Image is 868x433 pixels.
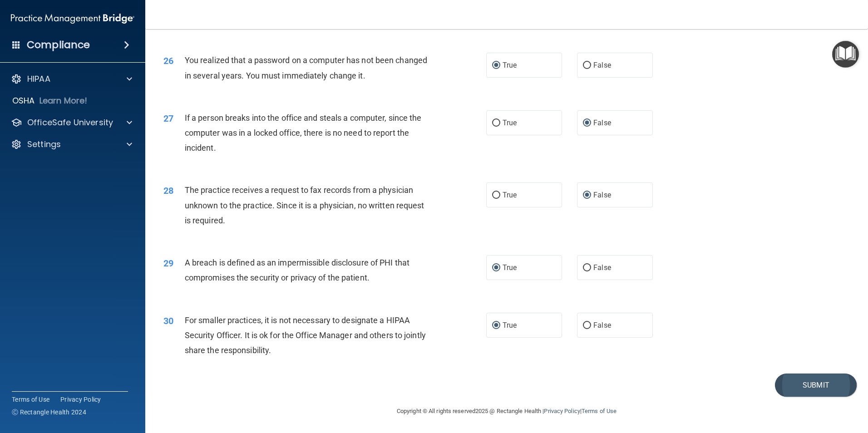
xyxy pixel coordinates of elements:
[583,192,591,199] input: False
[11,74,132,84] a: HIPAA
[492,120,500,127] input: True
[544,408,580,414] a: Privacy Policy
[583,120,591,127] input: False
[503,61,517,69] span: True
[503,263,517,272] span: True
[27,139,61,150] p: Settings
[492,62,500,69] input: True
[163,113,173,124] span: 27
[12,95,35,106] p: OSHA
[185,315,426,355] span: For smaller practices, it is not necessary to designate a HIPAA Security Officer. It is ok for th...
[27,74,50,84] p: HIPAA
[163,315,173,326] span: 30
[185,113,422,153] span: If a person breaks into the office and steals a computer, since the computer was in a locked offi...
[185,258,409,282] span: A breach is defined as an impermissible disclosure of PHI that compromises the security or privac...
[503,118,517,127] span: True
[341,397,672,426] div: Copyright © All rights reserved 2025 @ Rectangle Health | |
[27,39,90,51] h4: Compliance
[185,185,424,225] span: The practice receives a request to fax records from a physician unknown to the practice. Since it...
[185,55,427,80] span: You realized that a password on a computer has not been changed in several years. You must immedi...
[163,185,173,196] span: 28
[832,41,859,68] button: Open Resource Center
[39,95,88,106] p: Learn More!
[503,321,517,330] span: True
[492,265,500,271] input: True
[163,55,173,66] span: 26
[163,258,173,269] span: 29
[12,395,49,404] a: Terms of Use
[775,374,857,397] button: Submit
[583,322,591,329] input: False
[583,265,591,271] input: False
[27,117,113,128] p: OfficeSafe University
[492,192,500,199] input: True
[593,191,611,199] span: False
[492,322,500,329] input: True
[11,10,134,28] img: PMB logo
[593,321,611,330] span: False
[60,395,101,404] a: Privacy Policy
[11,117,132,128] a: OfficeSafe University
[12,408,86,417] span: Ⓒ Rectangle Health 2024
[583,62,591,69] input: False
[503,191,517,199] span: True
[11,139,132,150] a: Settings
[582,408,616,414] a: Terms of Use
[593,263,611,272] span: False
[593,118,611,127] span: False
[593,61,611,69] span: False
